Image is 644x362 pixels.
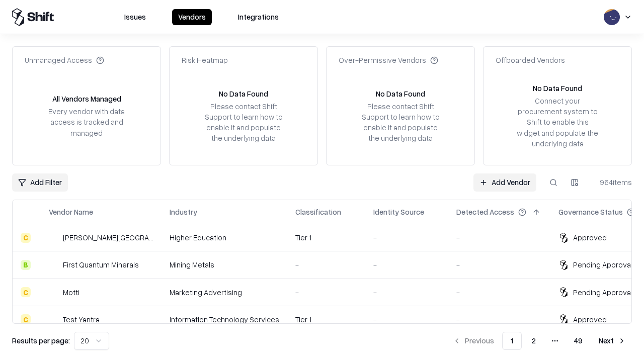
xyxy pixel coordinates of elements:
[49,207,93,217] div: Vendor Name
[52,94,121,104] div: All Vendors Managed
[496,55,565,65] div: Offboarded Vendors
[573,287,632,298] div: Pending Approval
[573,259,632,270] div: Pending Approval
[63,287,79,298] div: Motti
[593,332,632,350] button: Next
[573,314,607,325] div: Approved
[21,287,31,297] div: C
[49,287,59,297] img: Motti
[516,96,599,149] div: Connect your procurement system to Shift to enable this widget and populate the underlying data
[524,332,544,350] button: 2
[21,314,31,324] div: C
[456,287,542,298] div: -
[502,332,522,350] button: 1
[359,101,442,144] div: Please contact Shift Support to learn how to enable it and populate the underlying data
[219,88,268,99] div: No Data Found
[49,260,59,270] img: First Quantum Minerals
[118,9,152,25] button: Issues
[456,207,514,217] div: Detected Access
[170,314,279,325] div: Information Technology Services
[558,207,623,217] div: Governance Status
[295,287,357,298] div: -
[232,9,285,25] button: Integrations
[172,9,212,25] button: Vendors
[573,232,607,243] div: Approved
[170,207,197,217] div: Industry
[63,259,139,270] div: First Quantum Minerals
[373,287,440,298] div: -
[447,332,632,350] nav: pagination
[170,232,279,243] div: Higher Education
[21,233,31,243] div: C
[295,314,357,325] div: Tier 1
[456,259,542,270] div: -
[49,314,59,324] img: Test Yantra
[49,233,59,243] img: Reichman University
[295,259,357,270] div: -
[25,55,104,65] div: Unmanaged Access
[170,259,279,270] div: Mining Metals
[295,207,341,217] div: Classification
[202,101,285,144] div: Please contact Shift Support to learn how to enable it and populate the underlying data
[456,232,542,243] div: -
[295,232,357,243] div: Tier 1
[21,260,31,270] div: B
[12,335,70,346] p: Results per page:
[376,88,425,99] div: No Data Found
[45,106,128,138] div: Every vendor with data access is tracked and managed
[182,55,228,65] div: Risk Heatmap
[592,177,632,188] div: 964 items
[533,83,582,94] div: No Data Found
[63,232,153,243] div: [PERSON_NAME][GEOGRAPHIC_DATA]
[373,232,440,243] div: -
[339,55,438,65] div: Over-Permissive Vendors
[456,314,542,325] div: -
[170,287,279,298] div: Marketing Advertising
[373,207,424,217] div: Identity Source
[566,332,591,350] button: 49
[373,259,440,270] div: -
[473,173,536,192] a: Add Vendor
[373,314,440,325] div: -
[63,314,100,325] div: Test Yantra
[12,173,68,192] button: Add Filter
